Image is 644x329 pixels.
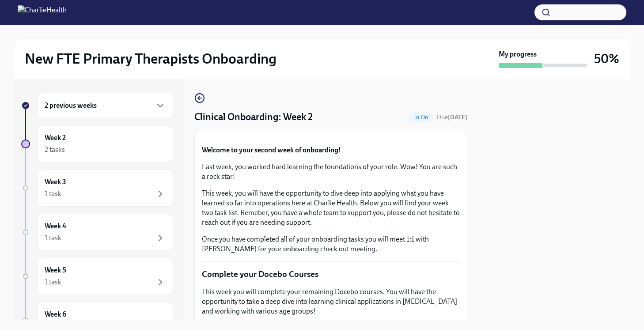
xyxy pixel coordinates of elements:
span: September 27th, 2025 07:00 [437,113,467,121]
div: 1 task [45,277,61,287]
img: CharlieHealth [18,5,67,19]
p: Once you have completed all of your onboarding tasks you will meet 1:1 with [PERSON_NAME] for you... [202,234,460,254]
span: To Do [408,114,433,121]
h2: New FTE Primary Therapists Onboarding [25,50,277,68]
span: Due [437,113,467,121]
h6: Week 5 [45,265,66,275]
strong: My progress [499,49,537,59]
a: Week 41 task [21,214,173,251]
h6: Week 3 [45,177,66,187]
div: 2 tasks [45,145,65,155]
div: 1 task [45,233,61,243]
p: This week, you will have the opportunity to dive deep into applying what you have learned so far ... [202,189,460,227]
h6: Week 6 [45,310,66,319]
strong: [DATE] [448,113,467,121]
div: 1 task [45,189,61,199]
h6: 2 previous weeks [45,101,97,110]
h4: Clinical Onboarding: Week 2 [194,110,313,124]
a: Week 22 tasks [21,125,173,163]
a: Week 31 task [21,170,173,207]
h6: Week 4 [45,221,66,231]
p: Last week, you worked hard learning the foundations of your role. Wow! You are such a rock star! [202,162,460,182]
p: Complete your Docebo Courses [202,268,460,280]
div: 2 previous weeks [37,93,173,118]
h3: 50% [594,51,619,67]
h6: Week 2 [45,133,66,143]
strong: Welcome to your second week of onboarding! [202,146,341,154]
p: This week you will complete your remaining Docebo courses. You will have the opportunity to take ... [202,287,460,316]
a: Week 51 task [21,258,173,295]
